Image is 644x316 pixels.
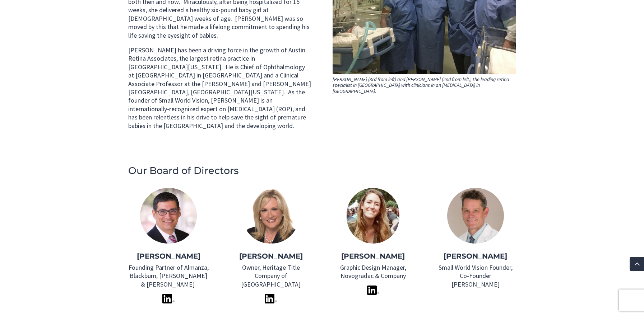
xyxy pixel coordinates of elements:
h2: Our Board of Directors [128,166,516,179]
strong: [PERSON_NAME] [137,252,200,260]
p: Owner, Heritage Title Company of [GEOGRAPHIC_DATA] [230,263,311,288]
strong: [PERSON_NAME] [239,252,303,260]
b: [PERSON_NAME] [341,252,405,260]
p: Graphic Design Manager, Novogradac & Company [333,263,413,280]
span: [PERSON_NAME] (3rd from left) and [PERSON_NAME] (2nd from left), the leading retina specialist in... [333,76,509,95]
strong: [PERSON_NAME] [444,252,507,260]
p: [PERSON_NAME] has been a driving force in the growth of Austin Retina Associates, the largest ret... [128,46,311,130]
p: Small World Vision Founder, Co-Founder [PERSON_NAME] [435,263,516,288]
p: Founding Partner of Almanza, Blackburn, [PERSON_NAME] & [PERSON_NAME] [128,263,209,288]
